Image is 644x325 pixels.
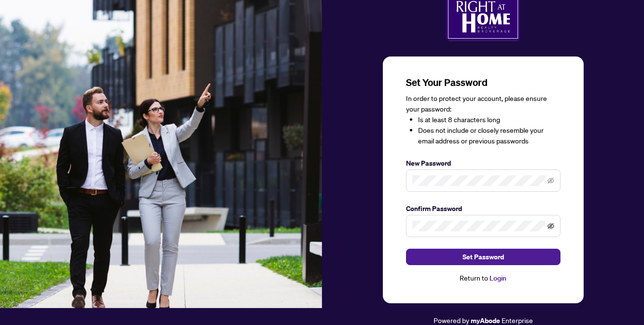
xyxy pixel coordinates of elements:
[406,76,560,89] h3: Set Your Password
[502,316,533,325] span: Enterprise
[406,249,560,265] button: Set Password
[490,274,506,283] a: Login
[434,316,469,325] span: Powered by
[406,93,560,146] div: In order to protect your account, please ensure your password:
[418,114,560,125] li: Is at least 8 characters long
[406,158,560,169] label: New Password
[418,125,560,146] li: Does not include or closely resemble your email address or previous passwords
[547,177,554,184] span: eye-invisible
[547,223,554,229] span: eye-invisible
[406,273,560,284] div: Return to
[406,203,560,214] label: Confirm Password
[462,249,504,265] span: Set Password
